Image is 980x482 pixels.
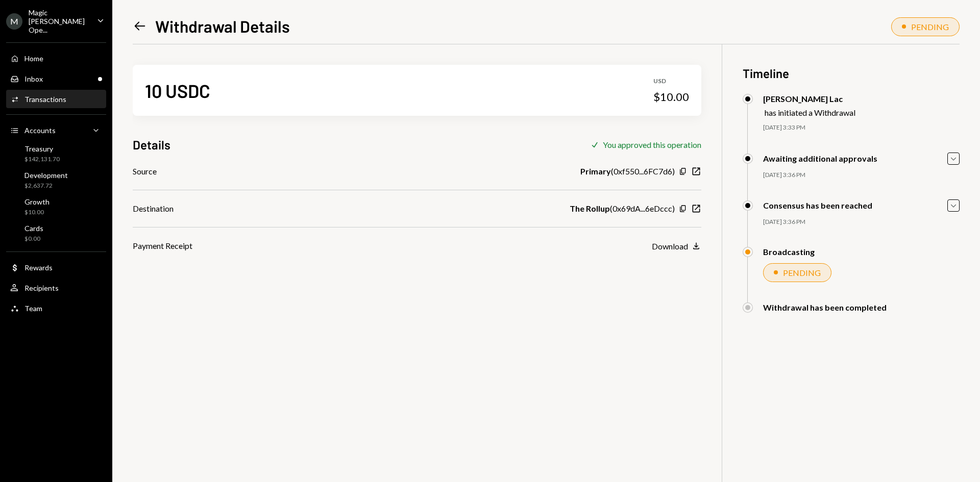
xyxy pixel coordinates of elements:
div: Source [133,165,157,177]
a: Recipients [6,278,106,297]
h3: Timeline [743,65,960,82]
div: $10.00 [24,208,50,217]
div: Treasury [24,144,60,153]
h3: Details [133,136,170,153]
div: Recipients [24,284,59,292]
div: Withdrawal has been completed [763,302,887,312]
div: Team [24,304,42,313]
div: ( 0xf550...6FC7d6 ) [580,165,675,177]
div: Home [24,54,43,63]
a: Cards$0.00 [6,221,106,245]
div: $2,637.72 [24,182,68,190]
div: Growth [24,197,50,206]
div: You approved this operation [603,140,701,149]
a: Accounts [6,121,106,139]
div: Accounts [24,126,56,135]
a: Growth$10.00 [6,194,106,219]
a: Rewards [6,258,106,276]
a: Inbox [6,69,106,88]
div: 10 USDC [145,79,210,102]
div: [DATE] 3:36 PM [763,218,960,226]
div: PENDING [911,22,949,32]
a: Development$2,637.72 [6,168,106,192]
div: [DATE] 3:36 PM [763,171,960,180]
div: Download [652,241,688,251]
div: Cards [24,224,43,233]
div: Consensus has been reached [763,200,872,210]
div: $10.00 [653,90,689,104]
div: Inbox [24,74,43,83]
div: Transactions [24,95,66,104]
div: USD [653,77,689,86]
div: PENDING [783,268,821,277]
b: Primary [580,165,611,177]
a: Team [6,299,106,317]
a: Home [6,49,106,67]
div: Destination [133,202,174,215]
div: ( 0x69dA...6eDccc ) [570,202,675,215]
div: [DATE] 3:33 PM [763,123,960,132]
h1: Withdrawal Details [155,16,290,36]
div: $142,131.70 [24,155,60,164]
b: The Rollup [570,202,610,215]
div: [PERSON_NAME] Lac [763,94,855,104]
div: M [6,13,22,30]
a: Transactions [6,90,106,108]
button: Download [652,241,701,252]
div: Rewards [24,263,53,272]
div: $0.00 [24,235,43,243]
div: Awaiting additional approvals [763,154,877,163]
div: has initiated a Withdrawal [765,108,855,117]
div: Payment Receipt [133,240,192,252]
div: Development [24,171,68,180]
div: Magic [PERSON_NAME] Ope... [29,8,89,34]
a: Treasury$142,131.70 [6,141,106,166]
div: Broadcasting [763,247,815,257]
